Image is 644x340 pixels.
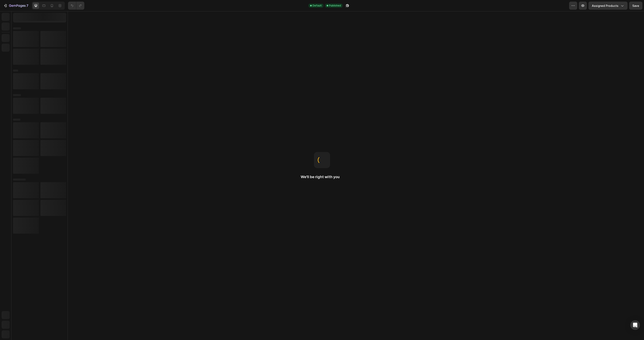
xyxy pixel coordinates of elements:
span: Save [632,4,639,7]
span: Assigned Products [592,4,618,8]
button: Save [629,2,642,10]
span: Published [329,4,341,7]
button: 7 [2,2,30,10]
div: Undo/Redo [68,2,84,10]
p: 7 [26,3,28,8]
span: Default [313,4,322,7]
h2: We'll be right with you [301,175,343,179]
button: Assigned Products [588,2,627,10]
div: Open Intercom Messenger [630,320,640,330]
